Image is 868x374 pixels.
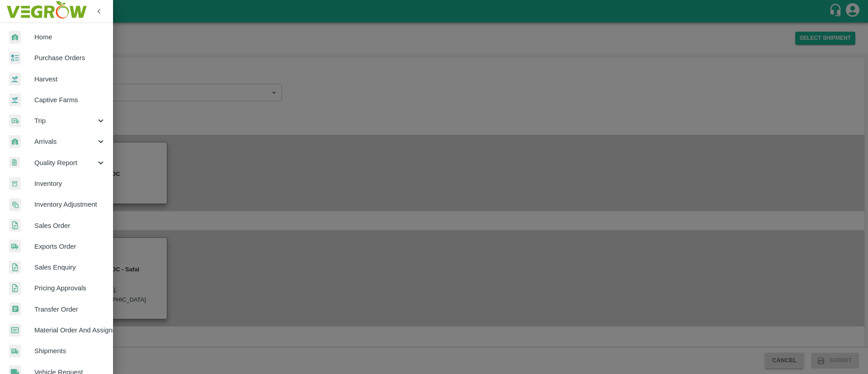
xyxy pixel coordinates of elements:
span: Home [34,32,106,42]
img: whInventory [9,177,21,190]
span: Shipments [34,346,106,356]
img: delivery [9,114,21,128]
span: Purchase Orders [34,53,106,63]
img: sales [9,261,21,274]
span: Exports Order [34,241,106,251]
span: Quality Report [34,158,96,168]
img: sales [9,282,21,295]
img: whTransfer [9,303,21,316]
img: harvest [9,93,21,107]
span: Inventory [34,179,106,189]
span: Arrivals [34,137,96,147]
span: Pricing Approvals [34,283,106,293]
img: sales [9,219,21,232]
span: Sales Enquiry [34,262,106,272]
img: whArrival [9,135,21,148]
img: inventory [9,198,21,211]
span: Sales Order [34,221,106,231]
img: harvest [9,72,21,86]
img: centralMaterial [9,324,21,337]
img: qualityReport [9,157,20,168]
img: reciept [9,52,21,65]
img: shipments [9,345,21,358]
span: Transfer Order [34,304,106,314]
span: Material Order And Assignment [34,325,106,335]
span: Harvest [34,74,106,84]
img: shipments [9,240,21,253]
span: Trip [34,116,96,126]
span: Captive Farms [34,95,106,105]
span: Inventory Adjustment [34,199,106,209]
img: whArrival [9,31,21,44]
